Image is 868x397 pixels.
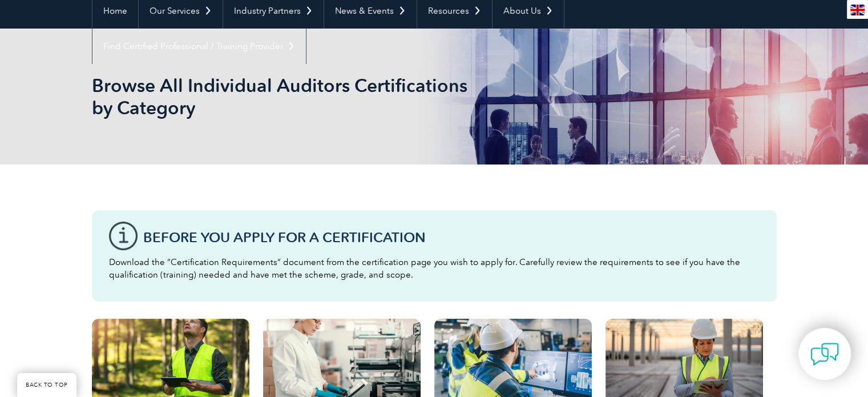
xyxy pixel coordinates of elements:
img: contact-chat.png [810,340,839,368]
h3: Before You Apply For a Certification [143,230,760,244]
p: Download the “Certification Requirements” document from the certification page you wish to apply ... [109,256,760,281]
h1: Browse All Individual Auditors Certifications by Category [92,74,530,119]
img: en [850,5,865,15]
a: BACK TO TOP [17,373,76,397]
a: Find Certified Professional / Training Provider [92,29,306,64]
